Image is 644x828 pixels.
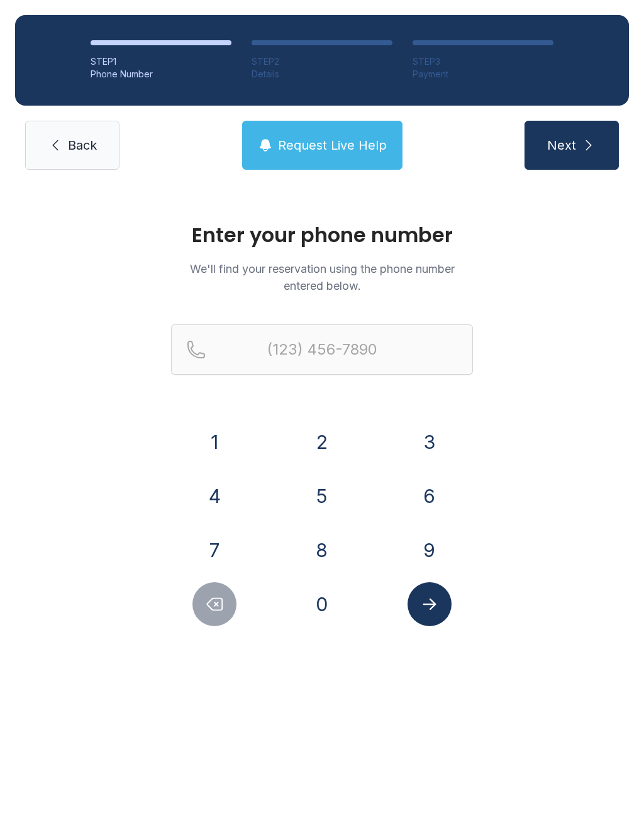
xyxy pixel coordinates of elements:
[252,68,392,80] div: Details
[300,582,344,626] button: 0
[192,474,236,518] button: 4
[413,55,553,68] div: STEP 3
[408,528,452,572] button: 9
[171,324,473,375] input: Reservation phone number
[68,136,97,154] span: Back
[413,68,553,80] div: Payment
[252,55,392,68] div: STEP 2
[547,136,576,154] span: Next
[300,528,344,572] button: 8
[278,136,387,154] span: Request Live Help
[300,420,344,464] button: 2
[408,474,452,518] button: 6
[300,474,344,518] button: 5
[408,582,452,626] button: Submit lookup form
[192,582,236,626] button: Delete number
[91,68,231,80] div: Phone Number
[171,260,473,294] p: We'll find your reservation using the phone number entered below.
[408,420,452,464] button: 3
[192,528,236,572] button: 7
[171,225,473,245] h1: Enter your phone number
[91,55,231,68] div: STEP 1
[192,420,236,464] button: 1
